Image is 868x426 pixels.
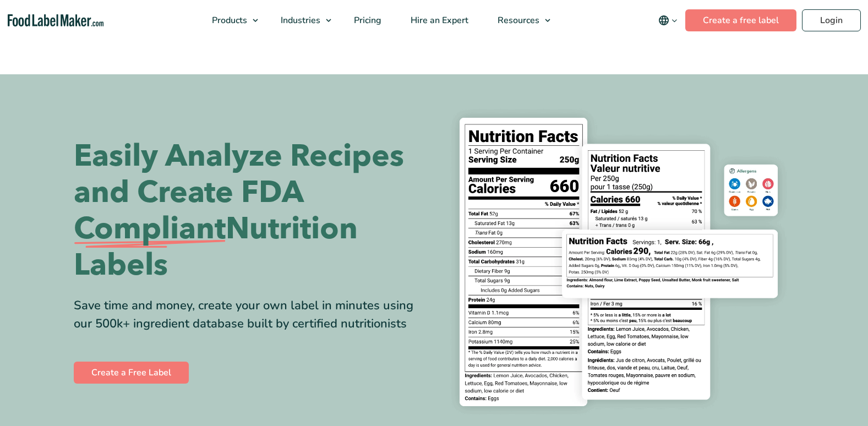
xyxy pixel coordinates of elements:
[494,14,541,26] span: Resources
[74,362,189,384] a: Create a Free Label
[277,14,321,26] span: Industries
[685,9,796,31] a: Create a free label
[351,14,383,26] span: Pricing
[74,297,426,333] div: Save time and money, create your own label in minutes using our 500k+ ingredient database built b...
[8,14,104,27] a: Food Label Maker homepage
[802,9,861,31] a: Login
[407,14,470,26] span: Hire an Expert
[209,14,248,26] span: Products
[651,9,685,31] button: Change language
[74,138,426,283] h1: Easily Analyze Recipes and Create FDA Nutrition Labels
[74,211,226,247] span: Compliant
